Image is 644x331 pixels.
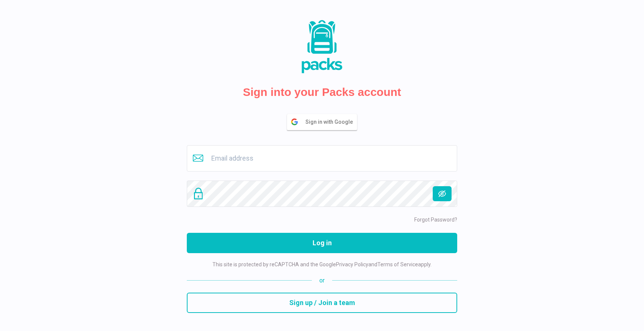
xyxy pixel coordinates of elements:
p: This site is protected by reCAPTCHA and the Google and apply. [212,261,432,269]
span: Sign in with Google [305,114,357,130]
h2: Sign into your Packs account [243,85,401,99]
button: Sign in with Google [287,114,357,130]
a: Terms of Service [377,261,418,267]
a: Privacy Policy [336,261,368,267]
button: Log in [187,233,457,253]
input: Email address [187,145,457,172]
span: or [312,276,332,285]
a: Forgot Password? [414,217,457,223]
button: Sign up / Join a team [187,293,457,313]
img: Packs Logo [284,18,360,75]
